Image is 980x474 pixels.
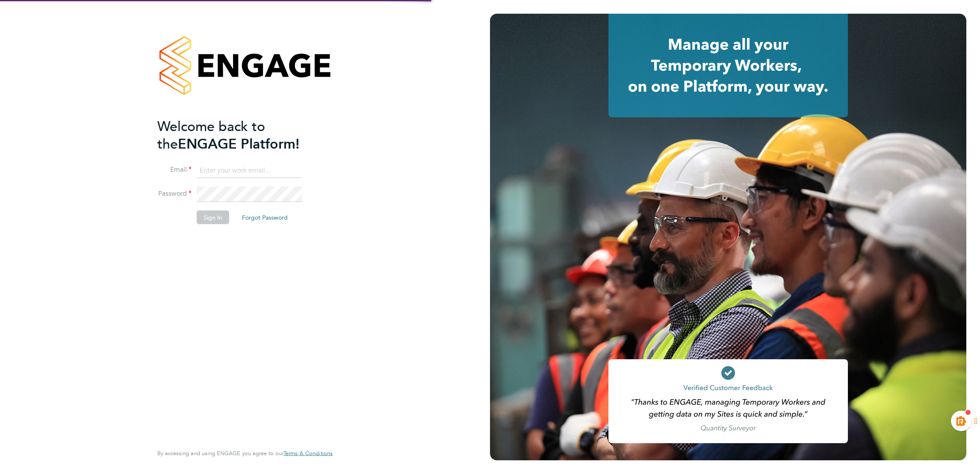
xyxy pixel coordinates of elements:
span: By accessing and using ENGAGE you agree to our [157,450,333,457]
a: Terms & Conditions [283,450,333,457]
input: Enter your work email... [197,163,302,178]
button: Sign In [197,211,229,224]
span: Terms & Conditions [283,450,333,457]
button: Forgot Password [235,211,295,224]
label: Email [157,165,192,174]
h2: ENGAGE Platform! [157,117,324,152]
label: Password [157,189,192,198]
span: Welcome back to the [157,118,265,152]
